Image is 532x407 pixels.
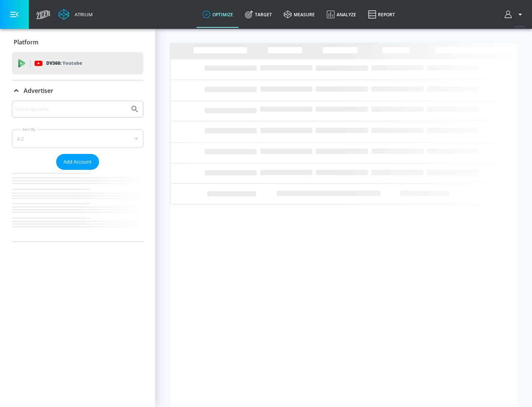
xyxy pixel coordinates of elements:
[24,87,53,95] p: Advertiser
[15,104,127,114] input: Search by name
[72,11,93,18] div: Atrium
[56,154,99,170] button: Add Account
[14,38,38,46] p: Platform
[321,1,362,28] a: Analyze
[21,127,37,132] label: Sort By
[46,59,82,67] p: DV360:
[12,170,143,242] nav: list of Advertiser
[12,129,143,148] div: A-Z
[197,1,239,28] a: optimize
[12,101,143,242] div: Advertiser
[12,80,143,101] div: Advertiser
[58,9,93,20] a: Atrium
[62,59,82,67] p: Youtube
[514,24,525,28] span: v 4.19.0
[64,158,92,166] span: Add Account
[12,52,143,74] div: DV360: Youtube
[362,1,401,28] a: Report
[239,1,278,28] a: Target
[278,1,321,28] a: measure
[12,32,143,53] div: Platform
